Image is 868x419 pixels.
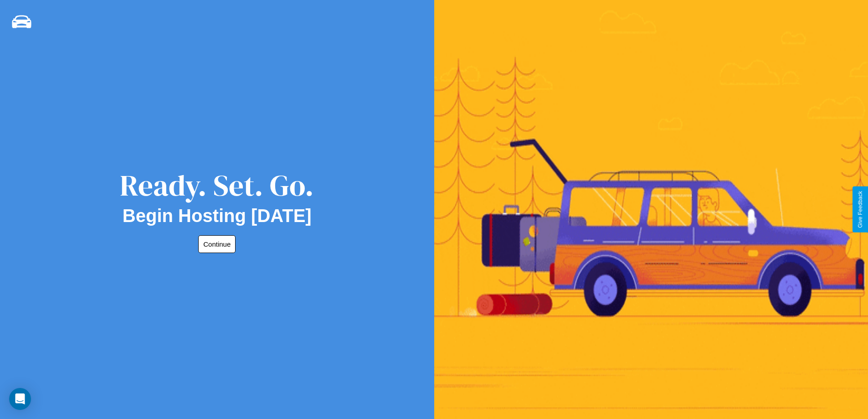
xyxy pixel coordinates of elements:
div: Open Intercom Messenger [9,388,31,410]
h2: Begin Hosting [DATE] [123,206,312,226]
div: Give Feedback [857,191,863,228]
div: Ready. Set. Go. [120,165,314,206]
button: Continue [198,235,236,253]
